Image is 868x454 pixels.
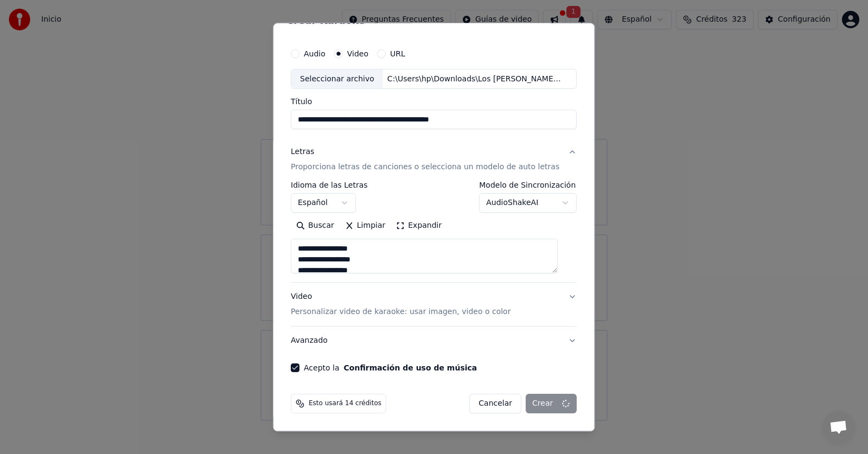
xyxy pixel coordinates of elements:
[391,218,448,235] button: Expandir
[291,162,559,173] p: Proporciona letras de canciones o selecciona un modelo de auto letras
[291,69,383,89] div: Seleccionar archivo
[470,394,522,414] button: Cancelar
[291,138,577,182] button: LetrasProporciona letras de canciones o selecciona un modelo de auto letras
[340,218,391,235] button: Limpiar
[309,400,381,408] span: Esto usará 14 créditos
[291,218,340,235] button: Buscar
[291,182,368,189] label: Idioma de las Letras
[480,182,577,189] label: Modelo de Sincronización
[291,292,510,318] div: Video
[390,50,405,57] label: URL
[291,327,577,355] button: Avanzado
[291,283,577,327] button: VideoPersonalizar video de karaoke: usar imagen, video o color
[347,50,368,57] label: Video
[291,98,577,106] label: Título
[291,147,314,158] div: Letras
[383,74,567,85] div: C:\Users\hp\Downloads\Los [PERSON_NAME] Locos - CUMBIAS BAILABLES MIX 7 EXITOS.mp4
[286,16,581,25] h2: Crear Karaoke
[344,365,477,372] button: Acepto la
[291,182,577,283] div: LetrasProporciona letras de canciones o selecciona un modelo de auto letras
[304,365,477,372] label: Acepto la
[304,50,325,57] label: Audio
[291,307,510,318] p: Personalizar video de karaoke: usar imagen, video o color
